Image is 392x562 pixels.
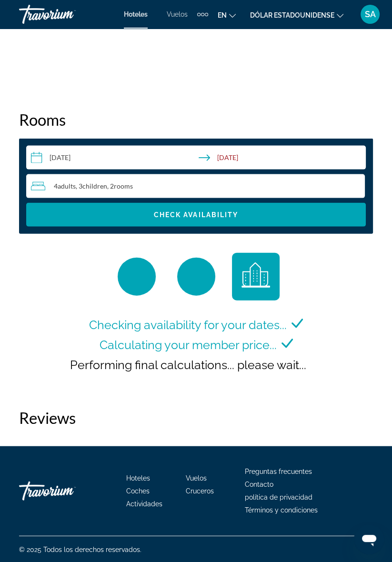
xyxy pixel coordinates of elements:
a: Travorium [19,2,114,27]
a: Actividades [126,500,162,508]
a: Preguntas frecuentes [245,468,312,475]
h2: Rooms [19,110,373,129]
font: SA [365,9,376,19]
a: Cruceros [186,487,214,495]
font: © 2025 Todos los derechos reservados. [19,546,141,553]
span: Calculating your member price... [100,338,277,352]
button: Check Availability [26,203,366,227]
span: 4 [54,182,76,190]
span: , 2 [107,182,133,190]
a: Hoteles [124,10,148,18]
a: Travorium [19,477,114,505]
a: Vuelos [186,474,207,482]
a: política de privacidad [245,493,312,501]
span: Children [82,182,107,190]
div: Search widget [26,146,366,227]
span: Checking availability for your dates... [89,318,287,332]
span: , 3 [76,182,107,190]
button: Cambiar moneda [250,8,343,22]
button: Travelers: 4 adults, 3 children [26,174,366,198]
a: Contacto [245,481,273,488]
a: Coches [126,487,150,495]
a: Términos y condiciones [245,506,318,514]
h2: Reviews [19,408,373,427]
button: Cambiar idioma [218,8,236,22]
button: Elementos de navegación adicionales [197,7,208,22]
span: Adults [58,182,76,190]
font: Dólar estadounidense [250,11,334,19]
iframe: Botón para iniciar la ventana de mensajería [354,524,384,554]
a: Vuelos [167,10,188,18]
span: rooms [114,182,133,190]
font: en [218,11,227,19]
span: Check Availability [154,211,239,219]
a: Hoteles [126,474,150,482]
span: Performing final calculations... please wait... [70,358,306,372]
button: Menú de usuario [358,4,382,24]
button: Check-in date: Dec 24, 2025 Check-out date: Dec 28, 2025 [26,146,366,170]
